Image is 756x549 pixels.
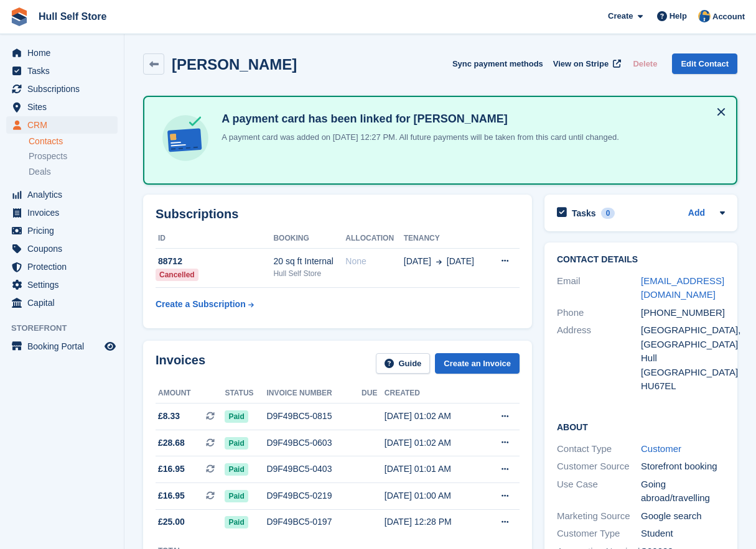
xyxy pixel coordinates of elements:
[225,410,248,423] span: Paid
[225,437,248,450] span: Paid
[10,7,29,26] img: stora-icon-8386f47178a22dfd0bd8f6a31ec36ba5ce8667c1dd55bd0f319d3a0aa187defe.svg
[557,274,641,302] div: Email
[225,384,266,404] th: Status
[557,527,641,541] div: Customer Type
[266,489,362,502] div: D9F49BC5-0219
[6,186,118,203] a: menu
[6,240,118,257] a: menu
[385,384,482,404] th: Created
[672,53,737,74] a: Edit Contact
[608,10,633,22] span: Create
[641,351,725,366] div: Hull
[557,509,641,524] div: Marketing Source
[156,298,246,311] div: Create a Subscription
[158,489,185,502] span: £16.95
[385,515,482,528] div: [DATE] 12:28 PM
[103,339,118,354] a: Preview store
[27,116,102,134] span: CRM
[670,10,687,22] span: Help
[557,255,725,265] h2: Contact Details
[641,275,724,300] a: [EMAIL_ADDRESS][DOMAIN_NAME]
[688,206,705,221] a: Add
[641,366,725,380] div: [GEOGRAPHIC_DATA]
[548,53,623,74] a: View on Stripe
[27,338,102,355] span: Booking Portal
[404,229,488,249] th: Tenancy
[158,463,185,476] span: £16.95
[641,509,725,524] div: Google search
[27,62,102,80] span: Tasks
[27,186,102,203] span: Analytics
[641,527,725,541] div: Student
[266,410,362,423] div: D9F49BC5-0815
[273,229,345,249] th: Booking
[217,112,619,126] h4: A payment card has been linked for [PERSON_NAME]
[156,269,198,281] div: Cancelled
[641,477,725,505] div: Going abroad/travelling
[156,384,225,404] th: Amount
[6,338,118,355] a: menu
[273,268,345,279] div: Hull Self Store
[27,98,102,116] span: Sites
[385,436,482,450] div: [DATE] 01:02 AM
[376,353,431,374] a: Guide
[27,222,102,239] span: Pricing
[641,459,725,474] div: Storefront booking
[601,208,615,219] div: 0
[452,53,543,74] button: Sync payment methods
[158,436,185,450] span: £28.68
[266,515,362,528] div: D9F49BC5-0197
[557,442,641,456] div: Contact Type
[6,98,118,116] a: menu
[345,255,403,268] div: None
[557,420,725,433] h2: About
[698,10,711,22] img: Hull Self Store
[557,323,641,394] div: Address
[156,353,205,374] h2: Invoices
[553,58,609,70] span: View on Stripe
[29,150,67,162] span: Prospects
[266,384,362,404] th: Invoice number
[6,80,118,98] a: menu
[29,165,118,178] a: Deals
[641,306,725,320] div: [PHONE_NUMBER]
[6,204,118,221] a: menu
[156,207,520,221] h2: Subscriptions
[385,463,482,476] div: [DATE] 01:01 AM
[27,258,102,275] span: Protection
[557,477,641,505] div: Use Case
[6,276,118,293] a: menu
[156,229,273,249] th: ID
[34,6,111,27] a: Hull Self Store
[266,463,362,476] div: D9F49BC5-0403
[29,166,51,178] span: Deals
[156,293,254,316] a: Create a Subscription
[159,112,212,164] img: card-linked-ebf98d0992dc2aeb22e95c0e3c79077019eb2392cfd83c6a337811c24bc77127.svg
[6,116,118,134] a: menu
[362,384,385,404] th: Due
[158,410,180,423] span: £8.33
[266,436,362,450] div: D9F49BC5-0603
[225,490,248,502] span: Paid
[27,204,102,221] span: Invoices
[225,463,248,476] span: Paid
[27,44,102,62] span: Home
[435,353,520,374] a: Create an Invoice
[6,62,118,80] a: menu
[385,489,482,502] div: [DATE] 01:00 AM
[156,255,273,268] div: 88712
[572,208,596,219] h2: Tasks
[447,255,474,268] span: [DATE]
[225,516,248,528] span: Paid
[641,379,725,394] div: HU67EL
[217,131,619,144] p: A payment card was added on [DATE] 12:27 PM. All future payments will be taken from this card unt...
[29,150,118,163] a: Prospects
[404,255,431,268] span: [DATE]
[29,136,118,147] a: Contacts
[11,322,124,334] span: Storefront
[641,323,725,351] div: [GEOGRAPHIC_DATA], [GEOGRAPHIC_DATA]
[27,294,102,311] span: Capital
[172,56,297,73] h2: [PERSON_NAME]
[27,276,102,293] span: Settings
[27,80,102,98] span: Subscriptions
